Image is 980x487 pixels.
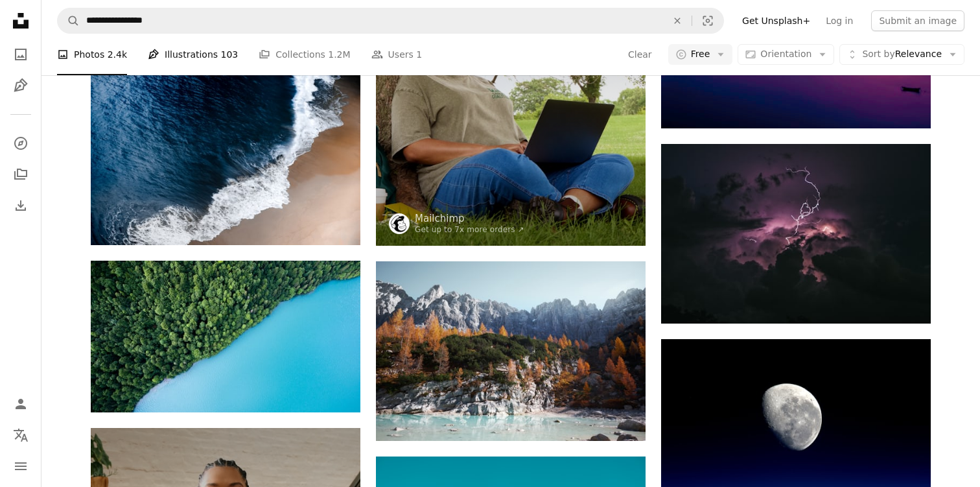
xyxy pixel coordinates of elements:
[8,130,34,156] a: Explore
[328,47,350,62] span: 1.2M
[668,44,733,65] button: Free
[415,225,524,234] a: Get up to 7x more orders ↗
[8,42,34,67] a: Photos
[8,453,34,479] button: Menu
[871,10,964,31] button: Submit an image
[760,49,811,59] span: Orientation
[8,391,34,417] a: Log in / Sign up
[738,44,834,65] button: Orientation
[8,161,34,187] a: Collections
[661,144,931,324] img: photography of lightning storm
[691,48,710,61] span: Free
[58,8,80,33] button: Search Unsplash
[661,423,931,434] a: moon photography
[91,330,360,342] a: bird's eye view photography of trees and body of water
[416,47,422,62] span: 1
[221,47,239,62] span: 103
[8,193,34,219] a: Download History
[862,49,894,59] span: Sort by
[661,228,931,239] a: photography of lightning storm
[734,10,818,31] a: Get Unsplash+
[8,73,34,99] a: Illustrations
[8,8,34,36] a: Home — Unsplash
[91,149,360,161] a: aerial photography of seashore
[148,34,238,75] a: Illustrations 103
[862,48,942,61] span: Relevance
[376,345,646,357] a: worms eye view of mountain during daytime
[389,213,410,234] img: Go to Mailchimp's profile
[415,212,524,225] a: Mailchimp
[692,8,723,33] button: Visual search
[8,422,34,448] button: Language
[57,8,724,34] form: Find visuals sitewide
[376,104,646,116] a: Woman using laptop while sitting under a tree
[376,261,646,441] img: worms eye view of mountain during daytime
[259,34,350,75] a: Collections 1.2M
[91,261,360,412] img: bird's eye view photography of trees and body of water
[663,8,692,33] button: Clear
[839,44,964,65] button: Sort byRelevance
[91,65,360,245] img: aerial photography of seashore
[627,44,653,65] button: Clear
[818,10,861,31] a: Log in
[371,34,423,75] a: Users 1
